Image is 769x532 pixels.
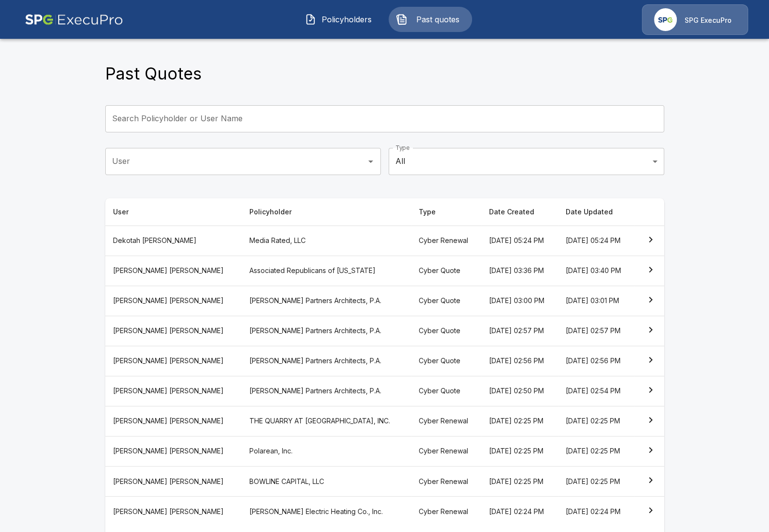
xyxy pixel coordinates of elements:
[242,406,411,436] th: THE QUARRY AT [GEOGRAPHIC_DATA], INC.
[481,198,558,226] th: Date Created
[558,286,635,316] th: [DATE] 03:01 PM
[411,406,481,436] th: Cyber Renewal
[558,346,635,376] th: [DATE] 02:56 PM
[411,436,481,466] th: Cyber Renewal
[685,16,732,25] p: SPG ExecuPro
[558,376,635,406] th: [DATE] 02:54 PM
[411,286,481,316] th: Cyber Quote
[481,436,558,466] th: [DATE] 02:25 PM
[411,346,481,376] th: Cyber Quote
[389,148,664,175] div: All
[242,286,411,316] th: [PERSON_NAME] Partners Architects, P.A.
[558,406,635,436] th: [DATE] 02:25 PM
[411,376,481,406] th: Cyber Quote
[105,376,242,406] th: [PERSON_NAME] [PERSON_NAME]
[389,7,472,32] button: Past quotes IconPast quotes
[481,346,558,376] th: [DATE] 02:56 PM
[558,226,635,256] th: [DATE] 05:24 PM
[558,436,635,466] th: [DATE] 02:25 PM
[364,155,377,168] button: Open
[242,316,411,346] th: [PERSON_NAME] Partners Architects, P.A.
[411,316,481,346] th: Cyber Quote
[242,436,411,466] th: Polarean, Inc.
[481,286,558,316] th: [DATE] 03:00 PM
[558,497,635,527] th: [DATE] 02:24 PM
[411,226,481,256] th: Cyber Renewal
[411,256,481,286] th: Cyber Quote
[481,467,558,497] th: [DATE] 02:25 PM
[558,467,635,497] th: [DATE] 02:25 PM
[558,256,635,286] th: [DATE] 03:40 PM
[105,256,242,286] th: [PERSON_NAME] [PERSON_NAME]
[320,14,374,25] span: Policyholders
[105,226,242,256] th: Dekotah [PERSON_NAME]
[481,226,558,256] th: [DATE] 05:24 PM
[242,376,411,406] th: [PERSON_NAME] Partners Architects, P.A.
[105,198,242,226] th: User
[242,226,411,256] th: Media Rated, LLC
[105,467,242,497] th: [PERSON_NAME] [PERSON_NAME]
[481,406,558,436] th: [DATE] 02:25 PM
[481,316,558,346] th: [DATE] 02:57 PM
[297,7,381,32] button: Policyholders IconPolicyholders
[481,256,558,286] th: [DATE] 03:36 PM
[242,497,411,527] th: [PERSON_NAME] Electric Heating Co., Inc.
[558,316,635,346] th: [DATE] 02:57 PM
[411,467,481,497] th: Cyber Renewal
[105,316,242,346] th: [PERSON_NAME] [PERSON_NAME]
[105,64,202,84] h4: Past Quotes
[395,144,409,152] label: Type
[242,256,411,286] th: Associated Republicans of [US_STATE]
[481,376,558,406] th: [DATE] 02:50 PM
[242,198,411,226] th: Policyholder
[654,8,677,31] img: Agency Icon
[105,436,242,466] th: [PERSON_NAME] [PERSON_NAME]
[105,406,242,436] th: [PERSON_NAME] [PERSON_NAME]
[105,497,242,527] th: [PERSON_NAME] [PERSON_NAME]
[481,497,558,527] th: [DATE] 02:24 PM
[105,346,242,376] th: [PERSON_NAME] [PERSON_NAME]
[411,198,481,226] th: Type
[25,4,123,35] img: AA Logo
[105,198,664,526] table: simple table
[242,467,411,497] th: BOWLINE CAPITAL, LLC
[411,14,465,25] span: Past quotes
[558,198,635,226] th: Date Updated
[642,4,748,35] a: Agency IconSPG ExecuPro
[242,346,411,376] th: [PERSON_NAME] Partners Architects, P.A.
[396,14,408,25] img: Past quotes Icon
[105,286,242,316] th: [PERSON_NAME] [PERSON_NAME]
[411,497,481,527] th: Cyber Renewal
[305,14,316,25] img: Policyholders Icon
